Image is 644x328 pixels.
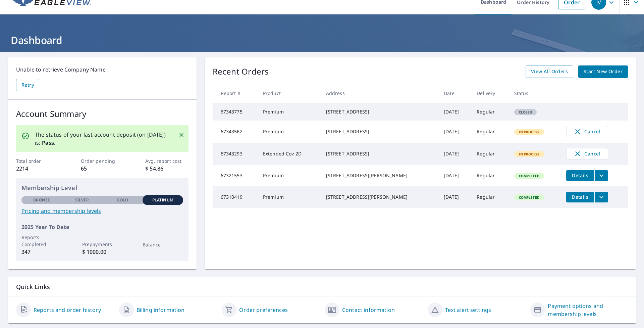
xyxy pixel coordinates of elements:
[258,143,321,165] td: Extended Cov 2D
[471,165,508,186] td: Regular
[21,234,62,248] p: Reports Completed
[471,186,508,208] td: Regular
[42,139,54,146] b: Pass
[471,103,508,121] td: Regular
[213,186,258,208] td: 67310419
[213,143,258,165] td: 67343293
[213,121,258,143] td: 67343562
[258,165,321,186] td: Premium
[145,165,188,173] p: $ 54.86
[515,195,543,200] span: Completed
[258,83,321,103] th: Product
[438,103,471,121] td: [DATE]
[213,165,258,186] td: 67321553
[34,306,101,314] a: Reports and order history
[82,241,122,248] p: Prepayments
[16,165,59,173] p: 2214
[75,197,89,203] p: Silver
[573,128,601,136] span: Cancel
[445,306,491,314] a: Text alert settings
[321,83,438,103] th: Address
[8,33,636,47] h1: Dashboard
[16,108,189,120] p: Account Summary
[16,283,628,291] p: Quick Links
[594,170,608,181] button: filesDropdownBtn-67321553
[213,83,258,103] th: Report #
[438,143,471,165] td: [DATE]
[21,248,62,256] p: 347
[471,121,508,143] td: Regular
[16,157,59,165] p: Total order
[438,121,471,143] td: [DATE]
[16,79,39,91] button: Retry
[566,148,608,159] button: Cancel
[213,103,258,121] td: 67343775
[578,65,628,78] a: Start New Order
[573,150,601,158] span: Cancel
[566,192,594,202] button: detailsBtn-67310419
[342,306,395,314] a: Contact information
[21,223,183,231] p: 2025 Year To Date
[515,152,544,156] span: In Process
[21,183,183,192] p: Membership Level
[81,165,124,173] p: 65
[471,83,508,103] th: Delivery
[594,192,608,202] button: filesDropdownBtn-67310419
[35,131,170,147] p: The status of your last account deposit (on [DATE]) is: .
[16,65,189,74] p: Unable to retrieve Company Name
[177,131,186,139] button: Close
[515,174,543,178] span: Completed
[566,126,608,137] button: Cancel
[515,130,544,134] span: In Process
[21,81,34,89] span: Retry
[326,194,433,200] div: [STREET_ADDRESS][PERSON_NAME]
[509,83,561,103] th: Status
[438,186,471,208] td: [DATE]
[143,241,183,248] p: Balance
[82,248,122,256] p: $ 1000.00
[438,83,471,103] th: Date
[239,306,288,314] a: Order preferences
[326,108,433,115] div: [STREET_ADDRESS]
[570,172,590,179] span: Details
[258,103,321,121] td: Premium
[570,194,590,200] span: Details
[258,121,321,143] td: Premium
[566,170,594,181] button: detailsBtn-67321553
[258,186,321,208] td: Premium
[81,157,124,165] p: Order pending
[213,65,269,78] p: Recent Orders
[152,197,173,203] p: Platinum
[438,165,471,186] td: [DATE]
[33,197,50,203] p: Bronze
[21,207,183,215] a: Pricing and membership levels
[137,306,185,314] a: Billing information
[326,172,433,179] div: [STREET_ADDRESS][PERSON_NAME]
[548,302,628,318] a: Payment options and membership levels
[145,157,188,165] p: Avg. report cost
[326,150,433,157] div: [STREET_ADDRESS]
[584,67,623,76] span: Start New Order
[515,110,536,114] span: Closed
[117,197,128,203] p: Gold
[531,67,568,76] span: View All Orders
[526,65,573,78] a: View All Orders
[471,143,508,165] td: Regular
[326,128,433,135] div: [STREET_ADDRESS]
